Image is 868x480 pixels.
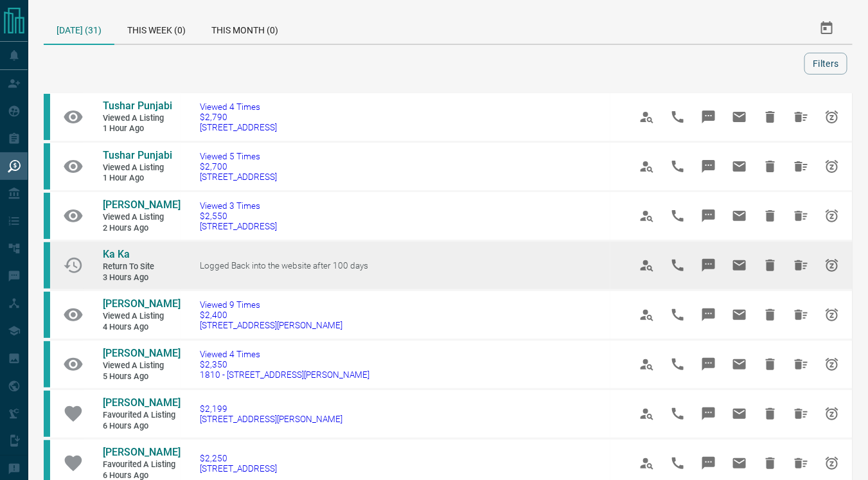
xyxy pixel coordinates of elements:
span: Email [724,448,755,479]
span: Viewed a Listing [103,311,180,322]
a: $2,199[STREET_ADDRESS][PERSON_NAME] [200,404,342,424]
button: Select Date Range [811,13,842,44]
span: Ka Ka [103,248,130,260]
a: $2,250[STREET_ADDRESS] [200,453,277,474]
span: [PERSON_NAME] [103,446,181,458]
span: [STREET_ADDRESS] [200,172,277,182]
span: Hide All from Valentyna Tkach [786,448,817,479]
div: condos.ca [44,292,50,338]
span: $2,250 [200,453,277,463]
span: Snooze [817,448,847,479]
span: Email [724,102,755,132]
span: $2,700 [200,161,277,172]
div: This Week (0) [114,13,199,44]
a: [PERSON_NAME] [103,446,180,459]
span: Viewed a Listing [103,163,180,173]
span: Snooze [817,151,847,182]
span: Message [693,102,724,132]
span: Tushar Punjabi [103,149,172,161]
span: [STREET_ADDRESS][PERSON_NAME] [200,320,342,330]
span: Message [693,398,724,429]
span: Hide All from Tushar Punjabi [786,102,817,132]
span: Message [693,299,724,330]
div: [DATE] (31) [44,13,114,45]
div: This Month (0) [199,13,291,44]
span: 5 hours ago [103,371,180,382]
span: $2,550 [200,211,277,221]
span: Email [724,349,755,380]
span: $2,400 [200,310,342,320]
span: Call [662,349,693,380]
span: Email [724,250,755,281]
span: View Profile [632,448,662,479]
span: [STREET_ADDRESS] [200,463,277,474]
span: Snooze [817,398,847,429]
span: View Profile [632,349,662,380]
a: Viewed 3 Times$2,550[STREET_ADDRESS] [200,200,277,231]
span: Viewed a Listing [103,360,180,371]
span: View Profile [632,250,662,281]
span: Message [693,200,724,231]
div: condos.ca [44,242,50,289]
span: Call [662,299,693,330]
span: Hide All from Tushar Punjabi [786,151,817,182]
span: Logged Back into the website after 100 days [200,260,368,271]
span: [STREET_ADDRESS] [200,122,277,132]
span: Hide [755,151,786,182]
span: Favourited a Listing [103,410,180,421]
span: Viewed 9 Times [200,299,342,310]
span: Call [662,448,693,479]
div: condos.ca [44,94,50,140]
span: Hide [755,200,786,231]
span: [PERSON_NAME] [103,396,181,409]
span: Tushar Punjabi [103,100,172,112]
a: Viewed 9 Times$2,400[STREET_ADDRESS][PERSON_NAME] [200,299,342,330]
span: [STREET_ADDRESS] [200,221,277,231]
span: Hide [755,398,786,429]
a: [PERSON_NAME] [103,298,180,311]
a: Viewed 4 Times$2,3501810 - [STREET_ADDRESS][PERSON_NAME] [200,349,369,380]
span: Hide [755,299,786,330]
span: $2,199 [200,404,342,414]
span: Hide All from Katia Shmanay [786,349,817,380]
span: 2 hours ago [103,223,180,234]
span: Snooze [817,250,847,281]
span: Call [662,200,693,231]
span: [STREET_ADDRESS][PERSON_NAME] [200,414,342,424]
a: Viewed 5 Times$2,700[STREET_ADDRESS] [200,151,277,182]
span: Viewed 3 Times [200,200,277,211]
span: Viewed 4 Times [200,102,277,112]
span: Viewed 4 Times [200,349,369,359]
span: Message [693,151,724,182]
span: Call [662,250,693,281]
span: Call [662,398,693,429]
span: View Profile [632,299,662,330]
span: Snooze [817,349,847,380]
span: Email [724,151,755,182]
span: Hide [755,250,786,281]
div: condos.ca [44,193,50,239]
span: Hide All from Matin Ak [786,200,817,231]
div: condos.ca [44,391,50,437]
span: Viewed a Listing [103,113,180,124]
span: View Profile [632,102,662,132]
span: 1 hour ago [103,173,180,184]
span: Snooze [817,299,847,330]
span: Email [724,398,755,429]
a: Tushar Punjabi [103,100,180,113]
span: Call [662,102,693,132]
a: [PERSON_NAME] [103,347,180,360]
span: Favourited a Listing [103,459,180,470]
span: Viewed 5 Times [200,151,277,161]
span: $2,790 [200,112,277,122]
span: Hide All from Valentyna Tkach [786,398,817,429]
button: Filters [804,53,847,75]
span: [PERSON_NAME] [103,199,181,211]
a: [PERSON_NAME] [103,396,180,410]
a: Viewed 4 Times$2,790[STREET_ADDRESS] [200,102,277,132]
span: View Profile [632,398,662,429]
span: 1810 - [STREET_ADDRESS][PERSON_NAME] [200,369,369,380]
span: Email [724,299,755,330]
span: 3 hours ago [103,272,180,283]
span: Hide All from Mary Karimi [786,299,817,330]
